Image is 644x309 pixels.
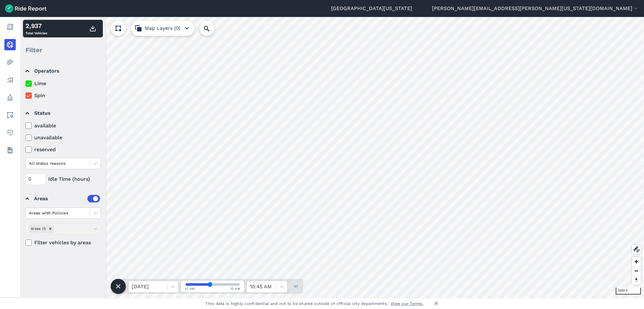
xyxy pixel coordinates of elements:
[34,195,100,202] div: Areas
[20,17,644,298] canvas: Map
[4,74,16,86] a: Analyze
[23,40,103,60] div: Filter
[616,288,641,295] div: 1000 ft
[131,21,194,36] button: Map Layers (0)
[4,57,16,68] a: Heatmaps
[25,80,101,87] label: Lime
[25,190,100,207] summary: Areas
[391,301,424,306] a: View our Terms.
[632,266,641,275] button: Zoom out
[199,21,225,36] input: Search Location or Vehicles
[230,286,241,291] span: 12 AM
[4,92,16,103] a: Policy
[25,21,47,30] div: 2,937
[25,239,101,246] label: Filter vehicles by areas
[25,134,101,141] label: unavailable
[25,92,101,99] label: Spin
[4,39,16,50] a: Realtime
[25,122,101,130] label: available
[632,275,641,284] button: Reset bearing to north
[25,174,101,185] div: Idle Time (hours)
[25,146,101,153] label: reserved
[25,62,100,80] summary: Operators
[331,5,412,12] a: [GEOGRAPHIC_DATA][US_STATE]
[4,109,16,121] a: Areas
[185,286,195,291] span: 12 AM
[25,21,47,36] div: Total Vehicles
[4,145,16,156] a: Datasets
[632,257,641,266] button: Zoom in
[5,4,47,13] img: Ride Report
[4,21,16,33] a: Report
[4,127,16,138] a: Health
[25,104,100,122] summary: Status
[432,5,639,12] button: [PERSON_NAME][EMAIL_ADDRESS][PERSON_NAME][US_STATE][DOMAIN_NAME]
